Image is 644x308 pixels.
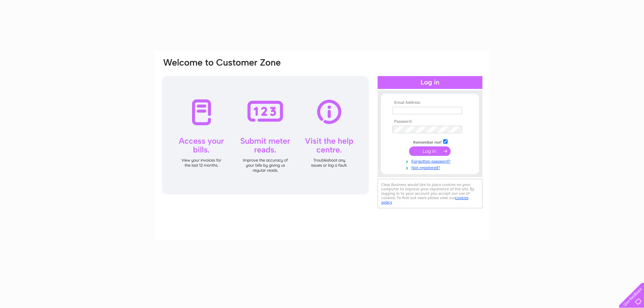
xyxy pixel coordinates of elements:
td: Remember me? [391,138,469,145]
a: Forgotten password? [392,158,469,164]
a: cookies policy [381,195,469,205]
input: Submit [409,146,451,156]
a: Not registered? [392,164,469,170]
th: Password: [391,119,469,124]
th: Email Address: [391,100,469,105]
div: Clear Business would like to place cookies on your computer to improve your experience of the sit... [378,179,482,208]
